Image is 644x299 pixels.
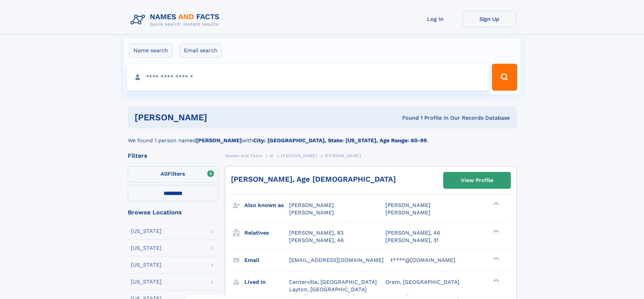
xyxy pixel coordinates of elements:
span: Layton, [GEOGRAPHIC_DATA] [289,286,367,293]
h3: Relatives [244,227,289,239]
a: View Profile [444,172,510,188]
div: ❯ [492,202,500,206]
span: [PERSON_NAME] [289,209,334,216]
div: Filters [128,153,218,159]
b: City: [GEOGRAPHIC_DATA], State: [US_STATE], Age Range: 60-99 [253,137,427,144]
a: [PERSON_NAME], 46 [289,237,344,244]
h3: Email [244,255,289,266]
div: View Profile [461,173,493,188]
label: Email search [180,43,222,58]
span: [PERSON_NAME] [385,209,430,216]
div: ❯ [492,278,500,282]
h3: Also known as [244,200,289,211]
span: [PERSON_NAME] [385,202,430,208]
div: ❯ [492,229,500,233]
span: Centerville, [GEOGRAPHIC_DATA] [289,279,377,285]
div: [US_STATE] [131,245,162,251]
span: [EMAIL_ADDRESS][DOMAIN_NAME] [289,257,384,263]
b: [PERSON_NAME] [196,137,242,144]
span: [PERSON_NAME] [281,153,317,158]
span: All [161,171,168,177]
div: Browse Locations [128,209,218,215]
span: M [270,153,273,158]
a: [PERSON_NAME], 31 [385,237,438,244]
a: M [270,151,273,160]
button: Search Button [492,64,517,91]
div: We found 1 person named with . [128,128,517,145]
h3: Lived in [244,276,289,288]
div: [US_STATE] [131,262,162,268]
label: Filters [128,166,218,182]
a: Sign Up [462,11,517,27]
img: Logo Names and Facts [128,11,225,29]
h1: [PERSON_NAME] [135,113,305,122]
input: search input [127,64,489,91]
a: [PERSON_NAME] [281,151,317,160]
a: [PERSON_NAME], 83 [289,229,343,237]
a: Log In [408,11,462,27]
span: Orem, [GEOGRAPHIC_DATA] [385,279,459,285]
span: [PERSON_NAME] [289,202,334,208]
span: [PERSON_NAME] [325,153,361,158]
a: Names and Facts [225,151,262,160]
div: Found 1 Profile In Our Records Database [305,114,510,122]
label: Name search [129,43,172,58]
a: [PERSON_NAME], Age [DEMOGRAPHIC_DATA] [231,175,396,183]
a: [PERSON_NAME], 46 [385,229,440,237]
div: ❯ [492,256,500,261]
div: [US_STATE] [131,279,162,285]
div: [US_STATE] [131,229,162,234]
